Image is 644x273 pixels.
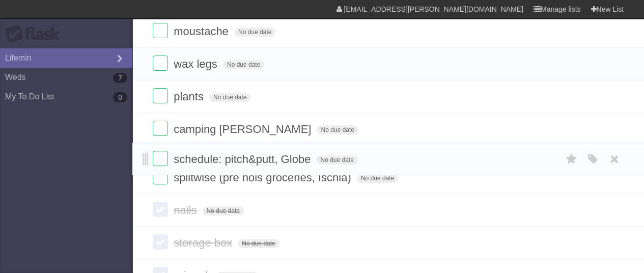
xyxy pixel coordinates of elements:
label: Done [153,88,168,103]
span: No due date [238,239,279,248]
span: camping [PERSON_NAME] [174,123,314,135]
span: No due date [357,174,398,183]
span: plants [174,90,206,103]
span: storage box [174,236,235,249]
label: Star task [562,151,581,168]
span: No due date [223,60,264,69]
span: No due date [234,28,275,37]
span: wax legs [174,58,220,70]
span: nails [174,204,199,216]
label: Done [153,121,168,136]
label: Done [153,56,168,71]
span: No due date [316,155,357,165]
label: Done [153,234,168,250]
div: Flask [5,25,66,43]
span: splitwise (pre hols groceries, Ischia) [174,171,353,184]
label: Done [153,169,168,184]
label: Done [153,202,168,217]
label: Done [153,151,168,166]
label: Done [153,23,168,38]
span: No due date [209,93,250,102]
b: 0 [113,92,127,102]
span: No due date [203,206,244,215]
span: moustache [174,25,231,38]
span: No due date [317,125,358,134]
b: 7 [113,73,127,83]
span: schedule: pitch&putt, Globe [174,153,313,166]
